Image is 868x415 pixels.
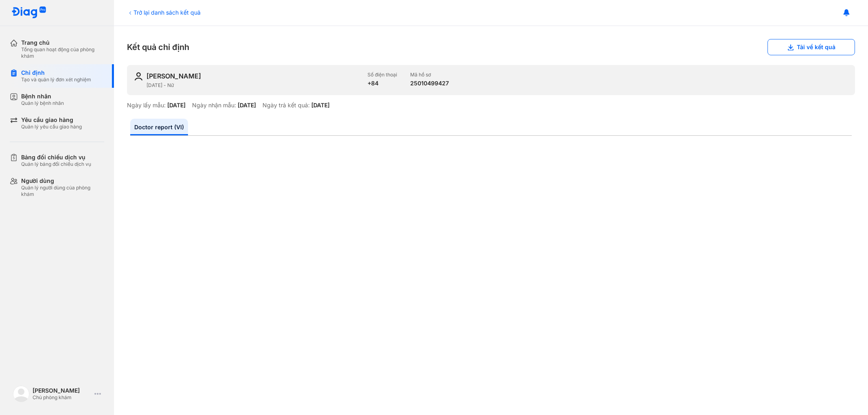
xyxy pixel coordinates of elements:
div: Ngày lấy mẫu: [127,102,166,109]
div: Tổng quan hoạt động của phòng khám [21,46,104,59]
div: Quản lý bệnh nhân [21,100,64,106]
div: [DATE] [238,102,256,109]
button: Tải về kết quả [767,39,855,55]
div: Quản lý yêu cầu giao hàng [21,124,82,130]
div: [DATE] - Nữ [146,82,361,89]
div: [DATE] [311,102,330,109]
div: Quản lý người dùng của phòng khám [21,185,104,198]
div: Tạo và quản lý đơn xét nghiệm [21,76,91,83]
div: Chủ phòng khám [33,394,91,401]
div: Số điện thoại [367,72,397,78]
div: Bệnh nhân [21,93,64,100]
div: [DATE] [167,102,186,109]
div: Yêu cầu giao hàng [21,116,82,124]
div: [PERSON_NAME] [33,387,91,394]
a: Doctor report (VI) [130,119,188,135]
div: Mã hồ sơ [410,72,449,78]
img: logo [13,386,29,402]
div: Kết quả chỉ định [127,39,855,55]
img: user-icon [133,72,143,81]
div: Ngày trả kết quả: [262,102,310,109]
div: Ngày nhận mẫu: [192,102,236,109]
div: Quản lý bảng đối chiếu dịch vụ [21,161,91,167]
div: +84 [367,80,397,87]
img: logo [11,7,46,19]
div: Chỉ định [21,69,91,76]
div: [PERSON_NAME] [146,72,201,80]
div: 25010499427 [410,80,449,87]
div: Trang chủ [21,39,104,46]
div: Bảng đối chiếu dịch vụ [21,154,91,161]
div: Trở lại danh sách kết quả [127,8,201,17]
div: Người dùng [21,177,104,185]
